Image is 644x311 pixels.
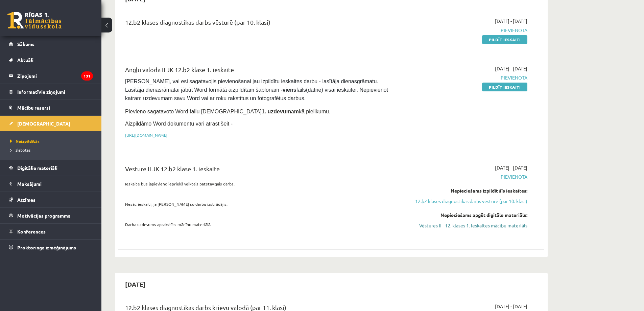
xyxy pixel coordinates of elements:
legend: Maksājumi [17,176,93,192]
a: Pildīt ieskaiti [482,83,527,91]
span: Sākums [17,41,34,47]
span: [DATE] - [DATE] [495,164,527,171]
div: 12.b2 klases diagnostikas darbs vēsturē (par 10. klasi) [125,18,390,30]
legend: Informatīvie ziņojumi [17,84,93,99]
p: Darba uzdevums aprakstīts mācību materiālā. [125,221,390,227]
span: Izlabotās [10,147,30,153]
a: Maksājumi [9,176,93,192]
div: Vēsture II JK 12.b2 klase 1. ieskaite [125,164,390,177]
span: Aizpildāmo Word dokumentu vari atrast šeit - [125,121,233,127]
span: Mācību resursi [17,105,50,111]
div: Angļu valoda II JK 12.b2 klase 1. ieskaite [125,65,390,77]
a: 12.b2 klases diagnostikas darbs vēsturē (par 10. klasi) [400,198,527,205]
span: Pievienota [400,173,527,180]
a: Motivācijas programma [9,208,93,223]
a: Izlabotās [10,147,95,153]
a: Informatīvie ziņojumi [9,84,93,99]
a: Proktoringa izmēģinājums [9,240,93,255]
a: [URL][DOMAIN_NAME] [125,132,167,138]
a: Mācību resursi [9,100,93,115]
span: [DEMOGRAPHIC_DATA] [17,120,70,127]
span: [DATE] - [DATE] [495,65,527,72]
a: Aktuāli [9,52,93,68]
p: Nesāc ieskaiti, ja [PERSON_NAME] šo darbu izstrādājis. [125,201,390,207]
span: Motivācijas programma [17,213,71,219]
a: Atzīmes [9,192,93,207]
a: [DEMOGRAPHIC_DATA] [9,116,93,131]
span: [DATE] - [DATE] [495,18,527,25]
h2: [DATE] [118,276,152,292]
a: Digitālie materiāli [9,160,93,176]
span: Pievienota [400,27,527,34]
span: Neizpildītās [10,138,40,144]
div: Nepieciešams izpildīt šīs ieskaites: [400,187,527,194]
span: Aktuāli [17,57,33,63]
p: Ieskaitē būs jāpievieno iepriekš veiktais patstāvīgais darbs. [125,181,390,187]
span: Digitālie materiāli [17,165,57,171]
legend: Ziņojumi [17,68,93,84]
span: Atzīmes [17,197,35,203]
a: Sākums [9,36,93,52]
span: Pievienota [400,74,527,81]
strong: viens [283,87,296,93]
a: Ziņojumi131 [9,68,93,84]
span: Pievieno sagatavoto Word failu [DEMOGRAPHIC_DATA] kā pielikumu. [125,109,330,114]
span: [DATE] - [DATE] [495,303,527,310]
a: Vēstures II - 12. klases 1. ieskaites mācību materiāls [400,222,527,229]
div: Nepieciešams apgūt digitālo materiālu: [400,212,527,219]
span: [PERSON_NAME], vai esi sagatavojis pievienošanai jau izpildītu ieskaites darbu - lasītāja dienasg... [125,79,389,101]
a: Rīgas 1. Tālmācības vidusskola [7,12,62,29]
i: 131 [81,71,93,81]
span: Proktoringa izmēģinājums [17,244,76,250]
a: Pildīt ieskaiti [482,35,527,44]
a: Neizpildītās [10,138,95,144]
strong: 1. uzdevumam [262,109,299,114]
a: Konferences [9,224,93,239]
span: Konferences [17,228,46,235]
